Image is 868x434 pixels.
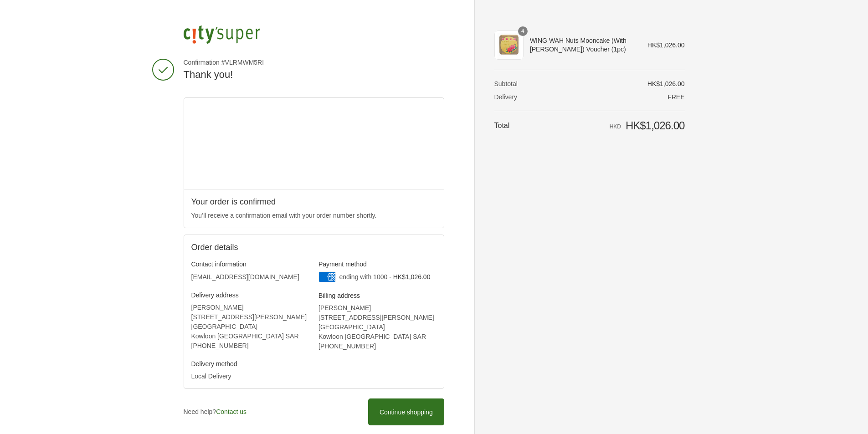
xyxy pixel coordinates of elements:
[184,26,260,44] img: city'super E-Shop
[318,303,437,351] address: [PERSON_NAME] [STREET_ADDRESS][PERSON_NAME] [GEOGRAPHIC_DATA] Kowloon [GEOGRAPHIC_DATA] SAR ‎[PHO...
[380,408,433,416] span: Continue shopping
[368,398,444,425] a: Continue shopping
[191,372,309,381] p: Local Delivery
[318,291,437,300] h3: Billing address
[668,93,684,101] span: Free
[191,273,299,281] bdo: [EMAIL_ADDRESS][DOMAIN_NAME]
[647,80,685,87] span: HK$1,026.00
[191,303,309,351] address: [PERSON_NAME] [STREET_ADDRESS][PERSON_NAME] [GEOGRAPHIC_DATA] Kowloon [GEOGRAPHIC_DATA] SAR ‎[PHO...
[610,123,621,130] span: HKD
[184,98,444,189] iframe: Google map displaying pin point of shipping address: Hong Kong, Kowloon
[191,291,309,299] h3: Delivery address
[191,211,437,220] p: You’ll receive a confirmation email with your order number shortly.
[626,119,685,132] span: HK$1,026.00
[318,260,437,268] h3: Payment method
[184,58,444,66] span: Confirmation #VLRMWM5RI
[389,273,430,281] span: - HK$1,026.00
[494,122,510,129] span: Total
[191,242,437,253] h2: Order details
[184,407,247,417] p: Need help?
[647,41,685,49] span: HK$1,026.00
[530,36,635,53] span: WING WAH Nuts Mooncake (With [PERSON_NAME]) Voucher (1pc)
[191,360,309,368] h3: Delivery method
[518,26,528,36] span: 4
[184,98,444,189] div: Google map displaying pin point of shipping address: Hong Kong, Kowloon
[494,31,524,60] img: WING WAH Nuts Mooncake (With Jin Hua Ham) Voucher (1pc)
[494,80,536,88] th: Subtotal
[191,197,437,207] h2: Your order is confirmed
[191,260,309,268] h3: Contact information
[339,273,387,281] span: ending with 1000
[494,93,518,101] span: Delivery
[216,408,247,415] a: Contact us
[184,68,444,82] h2: Thank you!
